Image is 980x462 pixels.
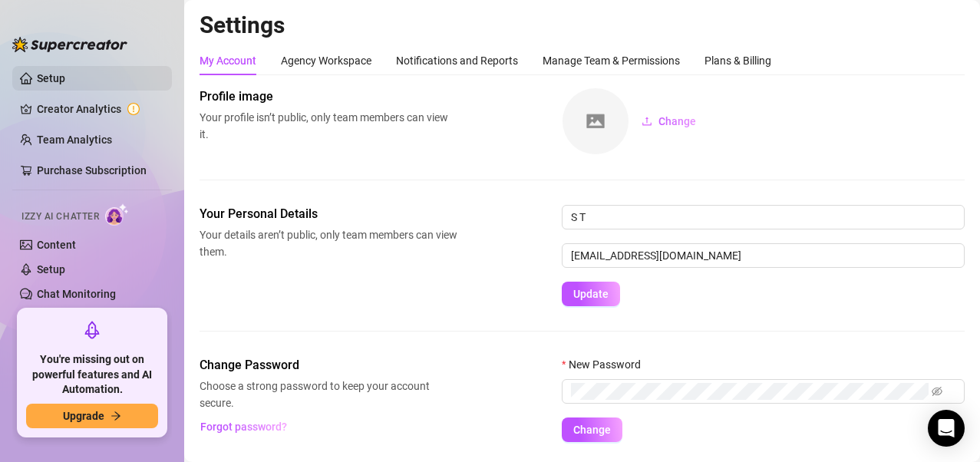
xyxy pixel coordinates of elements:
[563,88,629,154] img: square-placeholder.png
[200,421,287,433] span: Forgot password?
[63,410,104,422] span: Upgrade
[37,72,65,84] a: Setup
[396,52,518,69] div: Notifications and Reports
[200,378,457,411] span: Choose a strong password to keep your account secure.
[12,37,127,52] img: logo-BBDzfeDw.svg
[932,386,942,397] span: eye-invisible
[562,282,620,306] button: Update
[37,158,160,183] a: Purchase Subscription
[928,410,965,447] div: Open Intercom Messenger
[37,288,116,300] a: Chat Monitoring
[704,52,771,69] div: Plans & Billing
[26,352,158,398] span: You're missing out on powerful features and AI Automation.
[200,356,457,375] span: Change Password
[200,414,287,439] button: Forgot password?
[629,109,708,134] button: Change
[562,417,622,442] button: Change
[105,203,129,226] img: AI Chatter
[83,321,101,339] span: rocket
[571,383,929,400] input: New Password
[543,52,680,69] div: Manage Team & Permissions
[200,226,457,260] span: Your details aren’t public, only team members can view them.
[37,263,65,276] a: Setup
[26,404,158,428] button: Upgradearrow-right
[658,115,696,127] span: Change
[200,205,457,223] span: Your Personal Details
[37,239,76,251] a: Content
[573,288,609,300] span: Update
[573,424,611,436] span: Change
[111,411,121,421] span: arrow-right
[281,52,371,69] div: Agency Workspace
[200,11,965,40] h2: Settings
[200,109,457,143] span: Your profile isn’t public, only team members can view it.
[200,52,256,69] div: My Account
[562,205,965,229] input: Enter name
[642,116,652,127] span: upload
[200,87,457,106] span: Profile image
[37,97,160,121] a: Creator Analytics exclamation-circle
[21,210,99,224] span: Izzy AI Chatter
[562,243,965,268] input: Enter new email
[562,356,651,373] label: New Password
[37,134,112,146] a: Team Analytics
